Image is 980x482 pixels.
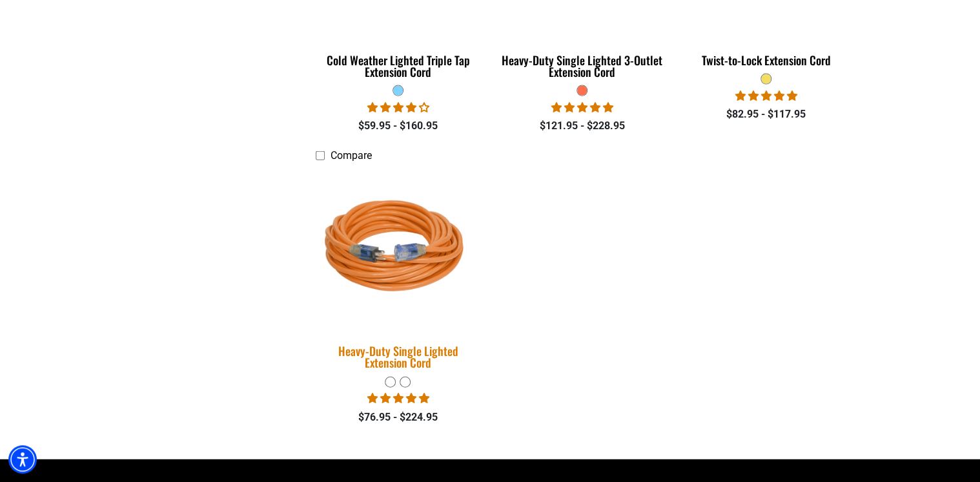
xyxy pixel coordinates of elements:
span: 5.00 stars [735,90,797,102]
div: $76.95 - $224.95 [316,410,480,425]
div: Heavy-Duty Single Lighted 3-Outlet Extension Cord [500,54,664,78]
div: $121.95 - $228.95 [500,118,664,134]
span: 5.00 stars [551,101,613,114]
div: Accessibility Menu [8,445,37,474]
span: 5.00 stars [367,392,429,404]
img: orange [308,166,489,331]
div: Cold Weather Lighted Triple Tap Extension Cord [316,54,480,78]
div: $59.95 - $160.95 [316,118,480,134]
span: Compare [331,149,372,162]
a: orange Heavy-Duty Single Lighted Extension Cord [316,168,480,376]
span: 4.18 stars [367,101,429,114]
div: Heavy-Duty Single Lighted Extension Cord [316,345,480,368]
div: $82.95 - $117.95 [684,107,848,122]
div: Twist-to-Lock Extension Cord [684,54,848,66]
